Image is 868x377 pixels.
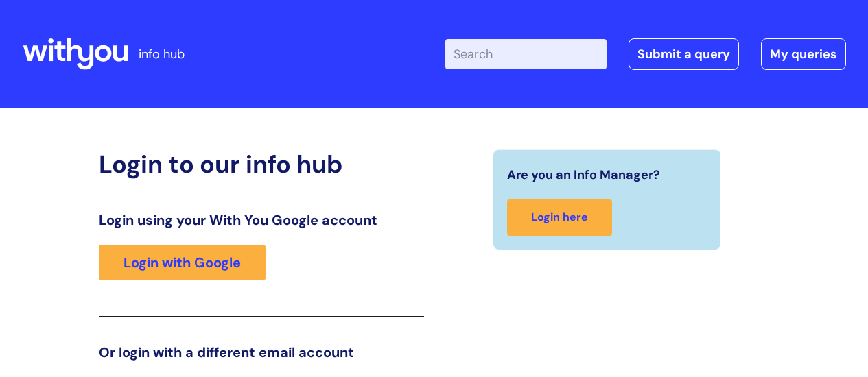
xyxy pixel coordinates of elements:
[507,199,612,236] a: Login here
[99,149,424,179] h2: Login to our info hub
[99,212,424,228] h3: Login using your With You Google account
[761,38,846,70] a: My queries
[139,43,185,65] p: info hub
[629,38,739,70] a: Submit a query
[99,344,424,361] h3: Or login with a different email account
[507,164,660,186] span: Are you an Info Manager?
[99,245,266,280] a: Login with Google
[445,39,607,69] input: Search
